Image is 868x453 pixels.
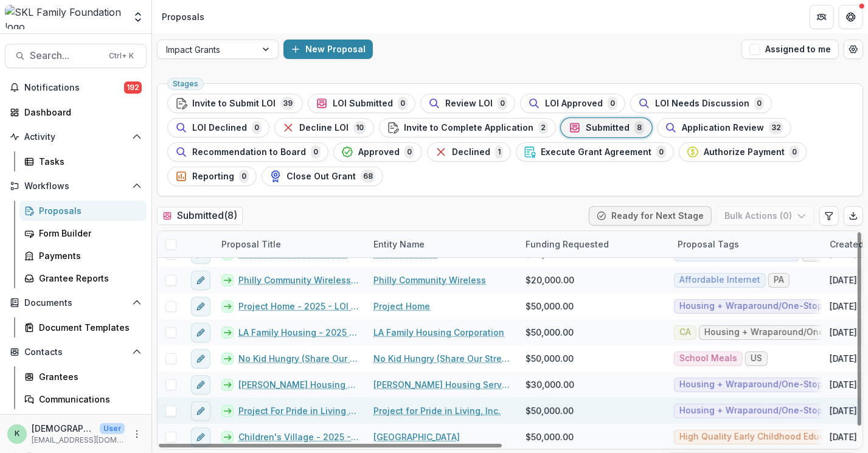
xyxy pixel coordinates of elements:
[130,5,147,29] button: Open entity switcher
[520,94,625,113] button: LOI Approved0
[19,151,147,171] a: Tasks
[32,435,125,446] p: [EMAIL_ADDRESS][DOMAIN_NAME]
[655,99,749,109] span: LOI Needs Discussion
[366,231,518,257] div: Entity Name
[373,300,430,313] a: Project Home
[167,167,257,186] button: Reporting0
[191,323,210,342] button: edit
[167,94,303,113] button: Invite to Submit LOI39
[39,249,137,262] div: Payments
[15,430,19,438] div: kristen
[100,423,125,434] p: User
[373,352,511,365] a: No Kid Hungry (Share Our Strength)
[830,431,857,443] div: [DATE]
[754,97,764,110] span: 0
[545,99,603,109] span: LOI Approved
[39,393,137,406] div: Communications
[167,142,328,162] button: Recommendation to Board0
[498,97,507,110] span: 0
[238,326,359,339] a: LA Family Housing - 2025 - LOI Application
[404,145,414,159] span: 0
[373,274,486,286] a: Philly Community Wireless
[238,300,359,313] a: Project Home - 2025 - LOI Application
[214,231,366,257] div: Proposal Title
[24,106,137,119] div: Dashboard
[333,99,393,109] span: LOI Submitted
[830,274,857,286] div: [DATE]
[670,231,822,257] div: Proposal Tags
[238,352,359,365] a: No Kid Hungry (Share Our Strength) - 2025 - LOI Application
[830,326,857,339] div: [DATE]
[526,274,574,286] span: $20,000.00
[238,404,359,417] a: Project For Pride in Living - 2025 - LOI Application
[24,298,127,308] span: Documents
[32,422,95,435] p: [DEMOGRAPHIC_DATA]
[717,206,814,226] button: Bulk Actions (0)
[252,121,262,134] span: 0
[191,401,210,421] button: edit
[262,167,383,186] button: Close Out Grant68
[192,147,306,157] span: Recommendation to Board
[427,142,511,162] button: Declined1
[130,427,144,441] button: More
[670,238,746,251] div: Proposal Tags
[5,5,125,29] img: SKL Family Foundation logo
[769,121,783,134] span: 32
[191,375,210,395] button: edit
[157,207,243,224] h2: Submitted ( 8 )
[238,431,359,443] a: Children's Village - 2025 - LOI Application
[704,147,785,157] span: Authorize Payment
[844,206,863,226] button: Export table data
[452,147,490,157] span: Declined
[157,8,209,26] nav: breadcrumb
[404,123,533,133] span: Invite to Complete Application
[192,99,276,109] span: Invite to Submit LOI
[819,206,839,226] button: Edit table settings
[526,378,574,391] span: $30,000.00
[366,238,432,251] div: Entity Name
[214,238,288,251] div: Proposal Title
[634,121,644,134] span: 8
[830,378,857,391] div: [DATE]
[39,155,137,168] div: Tasks
[830,352,857,365] div: [DATE]
[561,118,652,137] button: Submitted8
[844,40,863,59] button: Open table manager
[30,50,102,61] span: Search...
[420,94,515,113] button: Review LOI0
[518,231,670,257] div: Funding Requested
[19,389,147,409] a: Communications
[373,431,460,443] a: [GEOGRAPHIC_DATA]
[173,80,198,88] span: Stages
[541,147,651,157] span: Execute Grant Agreement
[608,97,617,110] span: 0
[19,223,147,243] a: Form Builder
[24,347,127,358] span: Contacts
[24,132,127,142] span: Activity
[830,404,857,417] div: [DATE]
[333,142,422,162] button: Approved0
[830,300,857,313] div: [DATE]
[810,5,834,29] button: Partners
[238,274,359,286] a: Philly Community Wireless - 2025 - LOI Application
[445,99,493,109] span: Review LOI
[538,121,548,134] span: 2
[839,5,863,29] button: Get Help
[679,142,807,162] button: Authorize Payment0
[5,44,147,68] button: Search...
[308,94,415,113] button: LOI Submitted0
[5,176,147,196] button: Open Workflows
[19,268,147,288] a: Grantee Reports
[19,317,147,337] a: Document Templates
[526,431,574,443] span: $50,000.00
[790,145,799,159] span: 0
[379,118,556,137] button: Invite to Complete Application2
[5,78,147,97] button: Notifications192
[19,246,147,266] a: Payments
[192,171,234,182] span: Reporting
[19,201,147,221] a: Proposals
[5,293,147,313] button: Open Documents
